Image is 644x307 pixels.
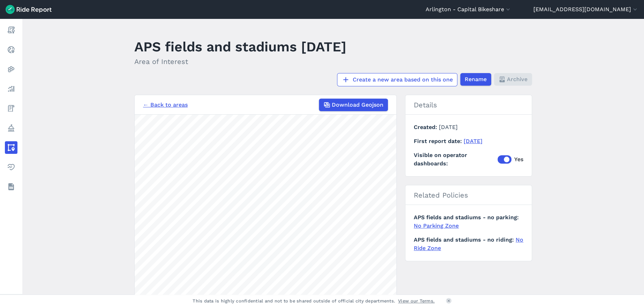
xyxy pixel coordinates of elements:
span: APS fields and stadiums - no parking [414,214,519,221]
button: Arlington - Capital Bikeshare [426,5,511,14]
a: Heatmaps [5,63,17,76]
img: Ride Report [6,5,52,14]
a: Analyze [5,83,17,95]
a: Realtime [5,43,17,56]
a: Report [5,24,17,36]
span: First report date [414,138,464,144]
label: Yes [497,155,523,164]
span: Created [414,124,439,130]
a: Areas [5,141,17,154]
button: Download Geojson [319,99,388,111]
a: View our Terms. [398,298,435,304]
span: Download Geojson [332,101,383,109]
a: Health [5,161,17,173]
span: Visible on operator dashboards [414,151,497,168]
span: Archive [507,75,527,84]
button: Rename [460,73,491,86]
span: Rename [465,75,487,84]
a: Create a new area based on this one [337,73,457,86]
h2: Area of Interest [134,56,346,67]
h2: Details [405,95,532,115]
button: [EMAIL_ADDRESS][DOMAIN_NAME] [533,5,638,14]
h2: Related Policies [405,185,532,205]
a: Fees [5,102,17,115]
h1: APS fields and stadiums [DATE] [134,37,346,56]
span: [DATE] [439,124,458,130]
a: No Parking Zone [414,222,459,229]
a: Policy [5,122,17,134]
a: ← Back to areas [143,101,188,109]
a: Datasets [5,180,17,193]
button: Archive [494,73,532,86]
a: [DATE] [464,138,482,144]
span: APS fields and stadiums - no riding [414,236,516,243]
